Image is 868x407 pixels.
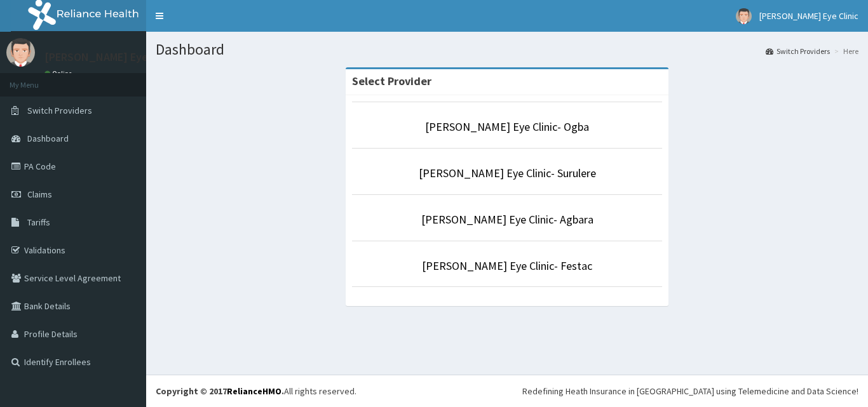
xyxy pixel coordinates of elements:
footer: All rights reserved. [146,375,868,407]
div: Redefining Heath Insurance in [GEOGRAPHIC_DATA] using Telemedicine and Data Science! [522,385,858,397]
li: Here [831,46,858,57]
span: [PERSON_NAME] Eye Clinic [759,10,858,22]
strong: Select Provider [352,74,431,88]
span: Claims [27,189,52,200]
h1: Dashboard [156,41,858,58]
a: RelianceHMO [227,385,281,397]
a: Online [44,69,75,78]
span: Tariffs [27,217,50,228]
a: [PERSON_NAME] Eye Clinic- Festac [422,258,592,273]
a: Switch Providers [766,46,830,57]
img: User Image [736,8,752,24]
img: User Image [6,38,35,67]
a: [PERSON_NAME] Eye Clinic- Surulere [419,166,596,180]
span: Dashboard [27,133,69,144]
p: [PERSON_NAME] Eye Clinic [44,51,177,63]
a: [PERSON_NAME] Eye Clinic- Agbara [421,212,593,227]
span: Switch Providers [27,105,92,116]
strong: Copyright © 2017 . [156,385,284,397]
a: [PERSON_NAME] Eye Clinic- Ogba [425,119,589,134]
